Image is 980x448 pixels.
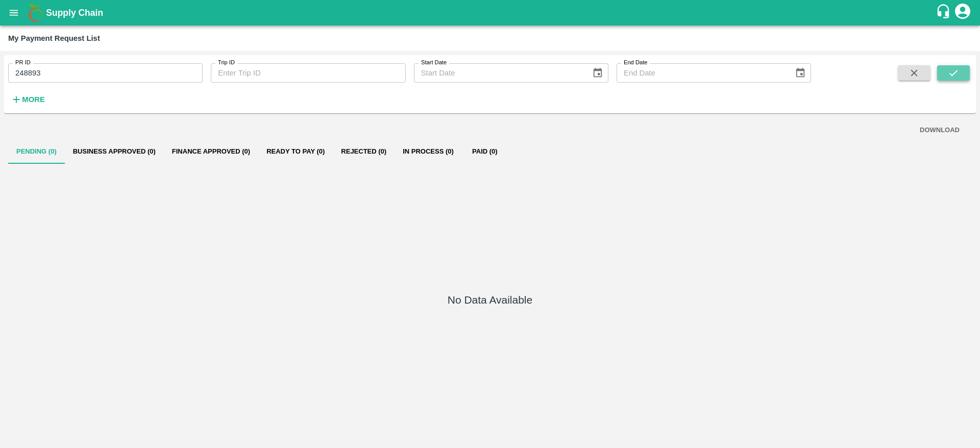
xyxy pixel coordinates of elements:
[791,63,810,83] button: Choose date
[421,59,447,67] label: Start Date
[588,63,607,83] button: Choose date
[8,91,47,108] button: More
[953,2,972,23] div: account of current user
[65,139,164,164] button: Business Approved (0)
[462,139,508,164] button: Paid (0)
[211,63,405,83] input: Enter Trip ID
[2,1,26,24] button: open drawer
[164,139,258,164] button: Finance Approved (0)
[218,59,235,67] label: Trip ID
[26,3,46,23] img: logo
[258,139,333,164] button: Ready To Pay (0)
[448,293,532,307] h5: No Data Available
[936,4,953,22] div: customer-support
[395,139,462,164] button: In Process (0)
[8,63,203,83] input: Enter PR ID
[333,139,395,164] button: Rejected (0)
[8,139,65,164] button: Pending (0)
[22,95,45,104] strong: More
[15,59,31,67] label: PR ID
[617,63,787,83] input: End Date
[916,121,964,139] button: DOWNLOAD
[46,8,103,18] b: Supply Chain
[414,63,584,83] input: Start Date
[46,6,936,20] a: Supply Chain
[624,59,647,67] label: End Date
[8,32,100,45] div: My Payment Request List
